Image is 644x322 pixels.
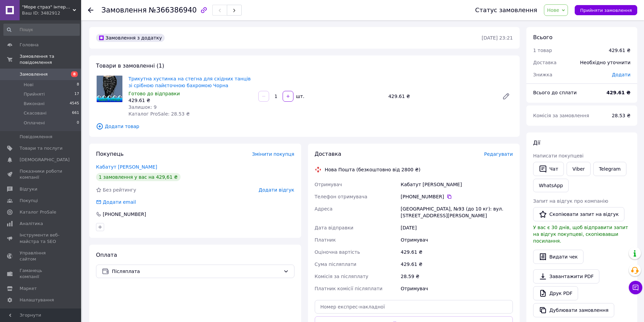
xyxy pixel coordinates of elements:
div: Отримувач [399,282,514,295]
div: 429.61 ₴ [609,47,630,54]
span: Платник комісії післяплати [315,286,383,291]
span: У вас є 30 днів, щоб відправити запит на відгук покупцеві, скопіювавши посилання. [533,225,628,244]
span: Знижка [533,72,552,77]
div: 429.61 ₴ [386,92,497,101]
div: Статус замовлення [475,7,538,14]
span: Налаштування [20,297,54,303]
button: Видати чек [533,250,583,264]
span: Додати товар [96,123,513,130]
span: Готово до відправки [128,91,180,96]
span: 28.53 ₴ [612,113,630,118]
button: Скопіювати запит на відгук [533,207,624,221]
span: Інструменти веб-майстра та SEO [20,232,63,244]
div: Додати email [102,199,137,205]
a: Кабатут [PERSON_NAME] [96,164,157,170]
span: Сума післяплати [315,262,357,267]
input: Пошук [3,24,80,36]
span: Управління сайтом [20,250,63,262]
span: Товари в замовленні (1) [96,63,164,69]
div: Ваш ID: 3482912 [22,10,81,16]
span: Запит на відгук про компанію [533,198,608,204]
span: Повідомлення [20,134,52,140]
span: Прийняти замовлення [580,8,632,13]
span: Адреса [315,206,333,212]
span: Показники роботи компанії [20,168,63,180]
span: №366386940 [149,6,197,14]
button: Чат з покупцем [629,281,642,294]
span: 8 [77,82,79,88]
span: Написати покупцеві [533,153,583,158]
div: [PHONE_NUMBER] [401,193,513,200]
span: Аналітика [20,221,43,227]
span: Каталог ProSale [20,209,56,215]
span: Доставка [533,60,556,65]
div: 429.61 ₴ [399,246,514,258]
span: Без рейтингу [103,187,136,193]
span: Доставка [315,151,341,157]
div: 1 замовлення у вас на 429,61 ₴ [96,173,181,181]
div: Отримувач [399,234,514,246]
span: Комісія за післяплату [315,274,368,279]
button: Чат [533,162,564,176]
button: Прийняти замовлення [575,5,637,15]
div: шт. [294,93,305,100]
div: [DATE] [399,222,514,234]
span: Залишок: 9 [128,104,157,110]
div: 28.59 ₴ [399,270,514,282]
span: Виконані [24,101,45,107]
div: Необхідно уточнити [576,55,635,70]
span: Телефон отримувача [315,194,367,199]
span: Нові [24,82,33,88]
span: "Море страз" інтернет-магазин [22,4,73,10]
div: Повернутися назад [88,7,93,14]
span: Редагувати [484,151,513,157]
span: 17 [74,91,79,97]
div: 429.61 ₴ [128,97,253,104]
span: Гаманець компанії [20,268,63,280]
a: Друк PDF [533,286,578,300]
div: Нова Пошта (безкоштовно від 2800 ₴) [323,166,422,173]
span: Покупці [20,198,38,204]
div: 429.61 ₴ [399,258,514,270]
a: Трикутна хустинка на стегна для східних танців зі срібною пайєточною бахромою Чорна [128,76,251,88]
a: Telegram [593,162,626,176]
span: Покупець [96,151,124,157]
div: [GEOGRAPHIC_DATA], №93 (до 10 кг): вул. [STREET_ADDRESS][PERSON_NAME] [399,203,514,222]
span: Платник [315,237,336,243]
a: Редагувати [499,90,513,103]
span: Маркет [20,286,37,292]
span: Дії [533,140,540,146]
span: Замовлення та повідомлення [20,53,81,66]
span: Каталог ProSale: 28.53 ₴ [128,111,190,117]
span: Прийняті [24,91,45,97]
img: Трикутна хустинка на стегна для східних танців зі срібною пайєточною бахромою Чорна [97,76,122,102]
span: Отримувач [315,182,342,187]
span: Оплачені [24,120,45,126]
span: Замовлення [20,71,48,77]
span: Скасовані [24,110,47,116]
span: Всього до сплати [533,90,577,95]
div: Кабатут [PERSON_NAME] [399,178,514,191]
div: Додати email [95,199,137,205]
span: Відгуки [20,186,37,192]
span: Всього [533,34,552,41]
a: WhatsApp [533,179,569,192]
span: Післяплата [112,268,281,275]
input: Номер експрес-накладної [315,300,513,314]
span: Дата відправки [315,225,354,230]
span: Головна [20,42,39,48]
span: Комісія за замовлення [533,113,589,118]
span: Оплата [96,252,117,258]
a: Завантажити PDF [533,269,599,283]
time: [DATE] 23:21 [482,35,513,41]
span: Замовлення [101,6,147,14]
span: 8 [71,71,78,77]
span: 1 товар [533,48,552,53]
span: 4545 [70,101,79,107]
button: Дублювати замовлення [533,303,614,317]
span: Додати відгук [259,187,294,193]
span: Товари та послуги [20,145,63,151]
span: Додати [612,72,630,77]
span: [DEMOGRAPHIC_DATA] [20,157,70,163]
div: Замовлення з додатку [96,34,165,42]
